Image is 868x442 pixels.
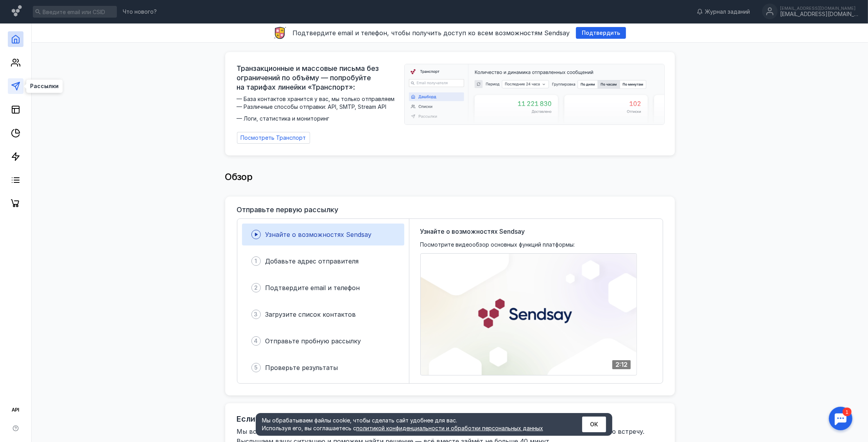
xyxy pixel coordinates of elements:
span: Подтвердить [582,30,620,36]
a: Посмотреть Транспорт [237,132,310,144]
span: Транзакционные и массовые письма без ограничений по объёму — попробуйте на тарифах линейки «Транс... [237,64,400,92]
div: [EMAIL_ADDRESS][DOMAIN_NAME] [780,11,858,18]
div: Мы обрабатываем файлы cookie, чтобы сделать сайт удобнее для вас. Используя его, вы соглашаетесь c [262,417,563,432]
span: Добавьте адрес отправителя [265,257,359,265]
span: Загрузите список контактов [265,310,356,318]
span: 2 [254,284,258,292]
h3: Отправьте первую рассылку [237,206,339,214]
a: политикой конфиденциальности и обработки персональных данных [356,425,543,431]
span: Что нового? [123,9,157,14]
input: Введите email или CSID [33,6,117,18]
button: ОК [582,417,606,432]
span: Обзор [225,171,253,182]
span: Посмотреть Транспорт [241,135,306,141]
button: Подтвердить [576,27,626,39]
span: Рассылки [30,83,59,89]
span: — База контактов хранится у вас, мы только отправляем — Различные способы отправки: API, SMTP, St... [237,95,400,123]
span: Проверьте результаты [265,364,338,372]
span: Узнайте о возможностях Sendsay [420,227,525,236]
span: Отправьте пробную рассылку [265,337,361,345]
span: Узнайте о возможностях Sendsay [265,231,372,238]
a: Что нового? [119,9,161,14]
span: Подтвердите email и телефон [265,284,360,292]
span: Журнал заданий [705,8,750,16]
h2: Если удобнее «голосом» [237,414,336,424]
span: Посмотрите видеообзор основных функций платформы: [420,241,575,249]
span: 1 [255,257,257,265]
span: Подтвердите email и телефон, чтобы получить доступ ко всем возможностям Sendsay [292,29,570,37]
div: 2:12 [612,360,631,369]
div: 1 [18,5,27,13]
a: Журнал заданий [693,8,754,16]
div: [EMAIL_ADDRESS][DOMAIN_NAME] [780,6,858,11]
img: dashboard-transport-banner [405,64,664,124]
span: 4 [254,337,258,345]
span: 5 [254,364,258,372]
span: 3 [254,310,258,318]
